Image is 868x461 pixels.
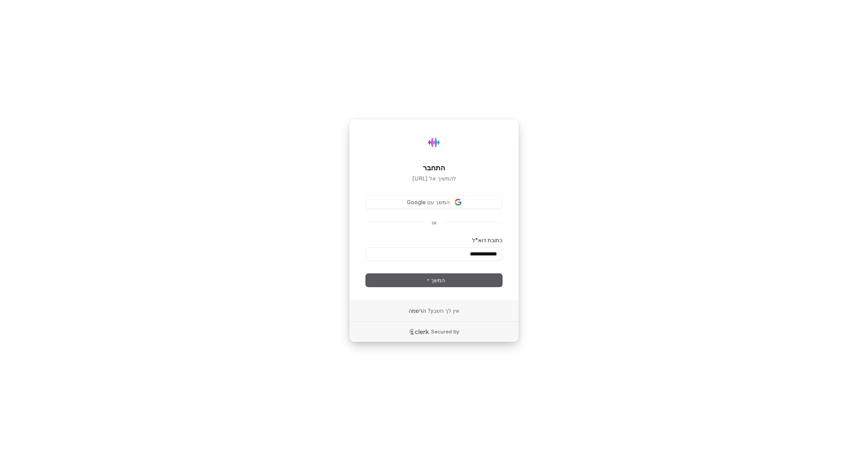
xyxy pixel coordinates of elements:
p: להמשיך אל [URL] [366,175,502,183]
label: כתובת דוא"ל [472,236,502,244]
span: אין לך חשבון? [428,307,459,315]
img: Sign in with Google [455,199,461,206]
a: הרשמה [409,307,426,315]
a: Clerk logo [409,329,429,335]
p: או [432,219,437,227]
p: Secured by [431,328,459,335]
span: המשך [423,276,445,284]
button: Sign in with Googleהמשך עם Google [366,196,502,209]
button: המשך [366,274,502,287]
h1: התחבר [366,163,502,173]
span: המשך עם Google [407,198,450,206]
img: Hydee.ai [424,132,444,153]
